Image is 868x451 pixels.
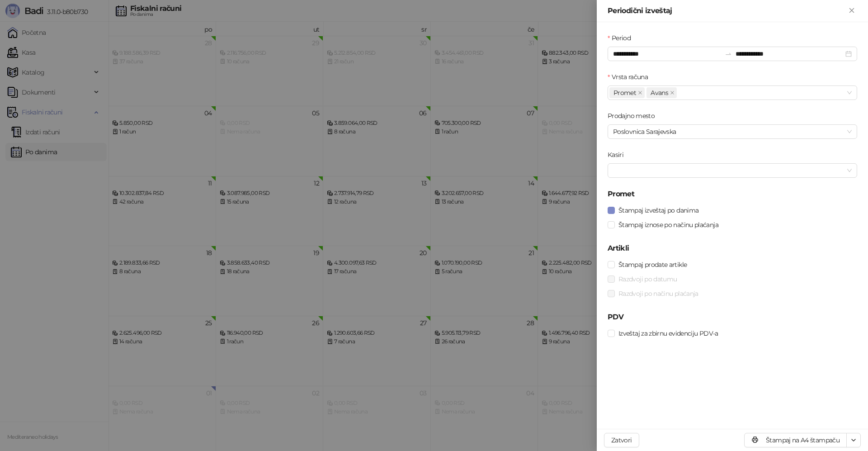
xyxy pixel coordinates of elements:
span: swap-right [725,50,732,57]
h5: Promet [608,189,857,199]
span: Promet [613,88,636,98]
span: Avans [651,88,668,98]
span: Izveštaj za zbirnu evidenciju PDV-a [615,328,722,338]
button: Zatvori [846,5,857,16]
span: Štampaj izveštaj po danima [615,205,702,215]
span: Razdvoji po datumu [615,274,680,284]
span: close [670,90,675,95]
div: Periodični izveštaj [608,5,846,16]
label: Kasiri [608,150,629,160]
button: Štampaj na A4 štampaču [744,433,847,447]
h5: PDV [608,312,857,323]
label: Period [608,33,636,43]
h5: Artikli [608,243,857,254]
button: Zatvori [604,433,639,447]
span: Štampaj iznose po načinu plaćanja [615,220,722,230]
span: close [638,90,642,95]
span: Razdvoji po načinu plaćanja [615,289,702,299]
span: to [725,50,732,57]
span: Štampaj prodate artikle [615,260,690,270]
label: Vrsta računa [608,72,654,82]
label: Prodajno mesto [608,111,660,121]
span: Poslovnica Sarajevska [613,125,852,138]
input: Period [613,49,721,59]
